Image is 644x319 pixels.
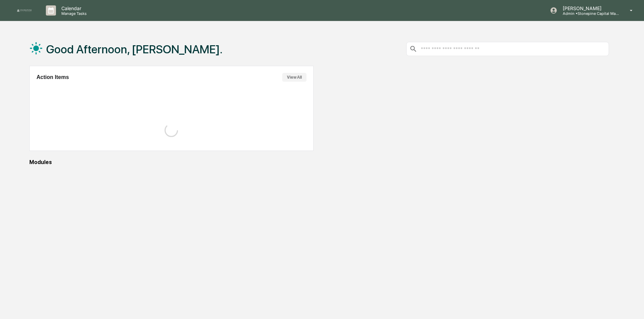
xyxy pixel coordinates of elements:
[16,9,32,12] img: logo
[282,73,306,82] button: View All
[56,5,90,11] p: Calendar
[557,11,620,16] p: Admin • Stonepine Capital Management
[46,43,223,56] h1: Good Afternoon, [PERSON_NAME].
[29,159,609,165] div: Modules
[557,5,620,11] p: [PERSON_NAME]
[56,11,90,16] p: Manage Tasks
[36,74,69,80] h2: Action Items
